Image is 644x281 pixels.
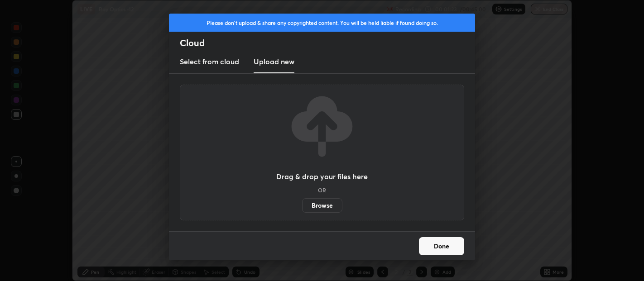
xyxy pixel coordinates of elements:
[180,37,475,49] h2: Cloud
[419,237,464,255] button: Done
[254,56,294,67] h3: Upload new
[318,187,326,193] h5: OR
[180,56,239,67] h3: Select from cloud
[276,173,368,180] h3: Drag & drop your files here
[169,14,475,32] div: Please don't upload & share any copyrighted content. You will be held liable if found doing so.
